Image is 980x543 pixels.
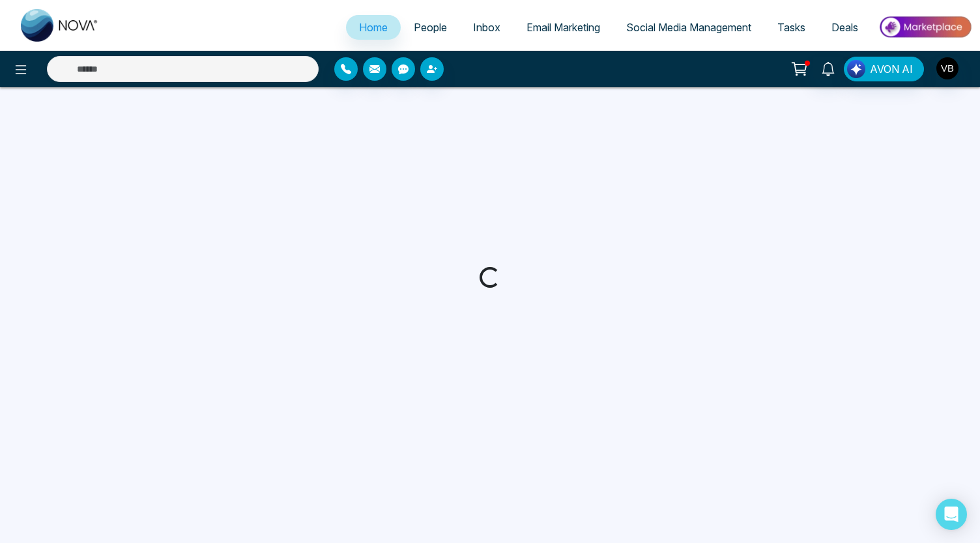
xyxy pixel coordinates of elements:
span: People [414,21,447,34]
div: Open Intercom Messenger [936,499,967,530]
span: Email Marketing [526,21,600,34]
a: Inbox [460,15,513,40]
button: AVON AI [844,57,924,81]
img: Market-place.gif [878,12,972,42]
a: Deals [818,15,871,40]
span: Inbox [473,21,500,34]
img: User Avatar [936,57,958,79]
img: Nova CRM Logo [21,9,99,42]
a: Home [346,15,401,40]
span: Social Media Management [626,21,751,34]
a: Social Media Management [613,15,764,40]
span: AVON AI [870,61,913,77]
span: Tasks [777,21,805,34]
a: Email Marketing [513,15,613,40]
span: Home [359,21,388,34]
a: People [401,15,460,40]
img: Lead Flow [847,60,865,78]
a: Tasks [764,15,818,40]
span: Deals [831,21,858,34]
